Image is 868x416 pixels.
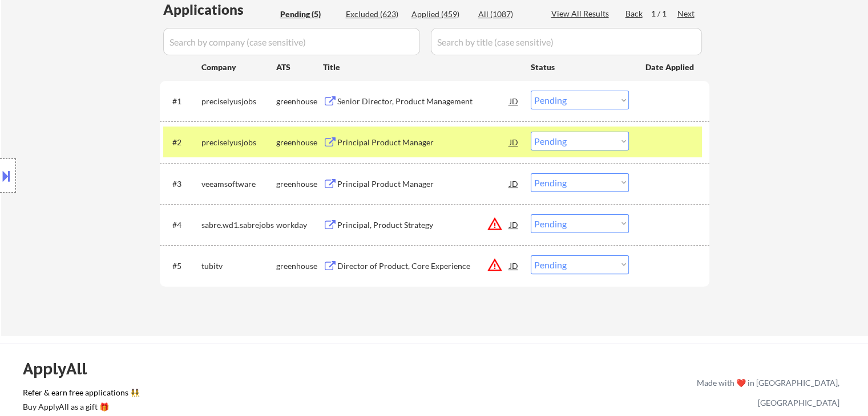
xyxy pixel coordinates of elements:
[337,178,510,190] div: Principal Product Manager
[23,359,100,378] div: ApplyAll
[276,178,323,190] div: greenhouse
[346,9,403,20] div: Excluded (623)
[23,389,458,401] a: Refer & earn free applications 👯‍♀️
[163,3,276,17] div: Applications
[276,62,323,73] div: ATS
[411,9,469,20] div: Applied (459)
[508,91,520,111] div: JD
[23,401,137,415] a: Buy ApplyAll as a gift 🎁
[201,137,276,148] div: preciselyusjobs
[431,28,702,55] input: Search by title (case sensitive)
[201,178,276,190] div: veeamsoftware
[201,219,276,231] div: sabre.wd1.sabrejobs
[645,62,696,73] div: Date Applied
[508,132,520,152] div: JD
[677,8,696,19] div: Next
[280,9,337,20] div: Pending (5)
[337,96,510,107] div: Senior Director, Product Management
[651,8,677,19] div: 1 / 1
[163,28,420,55] input: Search by company (case sensitive)
[276,137,323,148] div: greenhouse
[201,62,276,73] div: Company
[276,96,323,107] div: greenhouse
[337,260,510,272] div: Director of Product, Core Experience
[337,219,510,231] div: Principal, Product Strategy
[23,403,137,411] div: Buy ApplyAll as a gift 🎁
[201,260,276,272] div: tubitv
[531,56,629,77] div: Status
[625,8,644,19] div: Back
[337,137,510,148] div: Principal Product Manager
[551,8,612,19] div: View All Results
[201,96,276,107] div: preciselyusjobs
[487,216,503,232] button: warning_amber
[692,373,839,413] div: Made with ❤️ in [GEOGRAPHIC_DATA], [GEOGRAPHIC_DATA]
[508,173,520,194] div: JD
[508,255,520,276] div: JD
[276,219,323,231] div: workday
[323,62,520,73] div: Title
[478,9,535,20] div: All (1087)
[508,214,520,235] div: JD
[487,257,503,273] button: warning_amber
[276,260,323,272] div: greenhouse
